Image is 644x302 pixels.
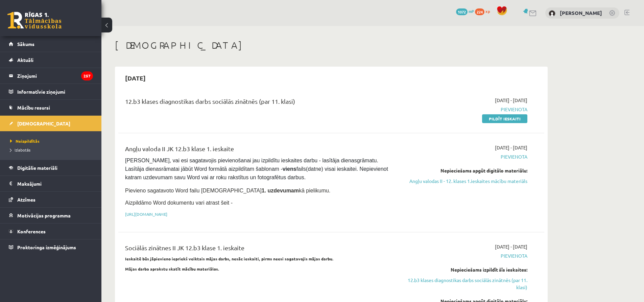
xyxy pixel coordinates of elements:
[9,100,93,115] a: Mācību resursi
[475,8,493,14] a: 224 xp
[9,52,93,68] a: Aktuāli
[9,116,93,131] a: [DEMOGRAPHIC_DATA]
[125,97,390,109] div: 12.b3 klases diagnostikas darbs sociālās zinātnēs (par 11. klasi)
[400,106,527,113] span: Pievienota
[9,224,93,239] a: Konferences
[10,147,30,153] span: Izlabotās
[9,192,93,207] a: Atzīmes
[125,266,219,272] strong: Mājas darba aprakstu skatīt mācību materiālos.
[475,8,484,15] span: 224
[9,160,93,176] a: Digitālie materiāli
[17,57,33,63] span: Aktuāli
[9,176,93,191] a: Maksājumi
[17,244,76,250] span: Proktoringa izmēģinājums
[17,165,57,171] span: Digitālie materiāli
[495,243,527,250] span: [DATE] - [DATE]
[125,243,390,256] div: Sociālās zinātnes II JK 12.b3 klase 1. ieskaite
[400,167,527,174] div: Nepieciešams apgūt digitālo materiālu:
[10,138,95,144] a: Neizpildītās
[17,212,71,218] span: Motivācijas programma
[283,166,296,172] strong: viens
[482,114,527,123] a: Pildīt ieskaiti
[456,8,474,14] a: 1072 mP
[7,12,62,29] a: Rīgas 1. Tālmācības vidusskola
[400,266,527,273] div: Nepieciešams izpildīt šīs ieskaites:
[549,10,555,17] img: Oskars Raģis
[10,138,40,144] span: Neizpildītās
[485,8,490,14] span: xp
[9,84,93,99] a: Informatīvie ziņojumi
[400,178,527,185] a: Angļu valodas II - 12. klases 1.ieskaites mācību materiāls
[17,84,93,99] legend: Informatīvie ziņojumi
[17,196,35,203] span: Atzīmes
[469,8,474,14] span: mP
[118,70,152,86] h2: [DATE]
[456,8,468,15] span: 1072
[262,188,299,193] strong: 1. uzdevumam
[115,40,548,51] h1: [DEMOGRAPHIC_DATA]
[17,176,93,191] legend: Maksājumi
[400,277,527,291] a: 12.b3 klases diagnostikas darbs sociālās zinātnēs (par 11. klasi)
[81,71,93,80] i: 257
[125,211,167,217] a: [URL][DOMAIN_NAME]
[17,120,70,126] span: [DEMOGRAPHIC_DATA]
[10,147,95,153] a: Izlabotās
[17,104,50,111] span: Mācību resursi
[17,68,93,84] legend: Ziņojumi
[400,252,527,259] span: Pievienota
[125,144,390,157] div: Angļu valoda II JK 12.b3 klase 1. ieskaite
[17,228,46,234] span: Konferences
[125,256,334,261] strong: Ieskaitē būs jāpievieno iepriekš veiktais mājas darbs, nesāc ieskaiti, pirms neesi sagatavojis mā...
[495,144,527,151] span: [DATE] - [DATE]
[9,68,93,84] a: Ziņojumi257
[560,9,602,16] a: [PERSON_NAME]
[125,158,389,180] span: [PERSON_NAME], vai esi sagatavojis pievienošanai jau izpildītu ieskaites darbu - lasītāja dienasg...
[17,41,34,47] span: Sākums
[9,239,93,255] a: Proktoringa izmēģinājums
[495,97,527,104] span: [DATE] - [DATE]
[9,208,93,223] a: Motivācijas programma
[9,36,93,52] a: Sākums
[400,153,527,160] span: Pievienota
[125,200,233,206] span: Aizpildāmo Word dokumentu vari atrast šeit -
[125,188,330,193] span: Pievieno sagatavoto Word failu [DEMOGRAPHIC_DATA] kā pielikumu.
